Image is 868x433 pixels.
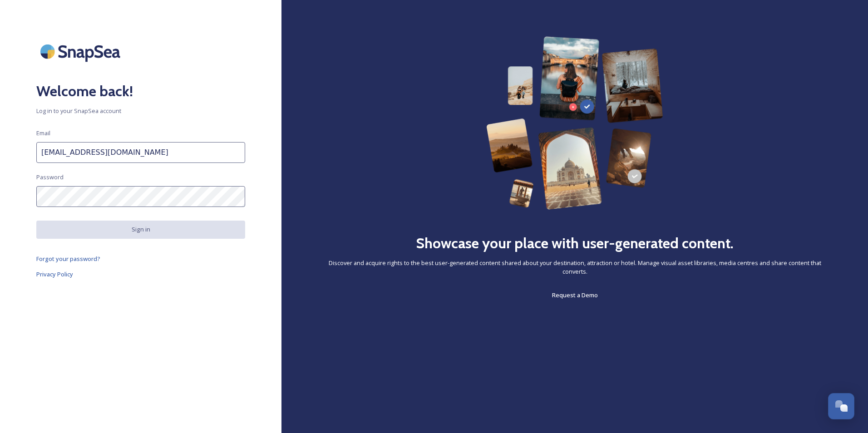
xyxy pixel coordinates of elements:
span: Privacy Policy [36,270,73,278]
button: Sign in [36,221,245,238]
img: SnapSea Logo [36,36,127,67]
span: Password [36,173,64,182]
button: Open Chat [828,393,854,419]
span: Discover and acquire rights to the best user-generated content shared about your destination, att... [318,259,832,276]
a: Forgot your password? [36,253,245,264]
span: Request a Demo [552,291,598,299]
input: john.doe@snapsea.io [36,142,245,163]
span: Forgot your password? [36,255,100,263]
span: Email [36,129,50,138]
a: Request a Demo [552,290,598,300]
h2: Welcome back! [36,80,245,102]
span: Log in to your SnapSea account [36,107,245,115]
h2: Showcase your place with user-generated content. [416,232,734,254]
img: 63b42ca75bacad526042e722_Group%20154-p-800.png [486,36,663,210]
a: Privacy Policy [36,269,245,280]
